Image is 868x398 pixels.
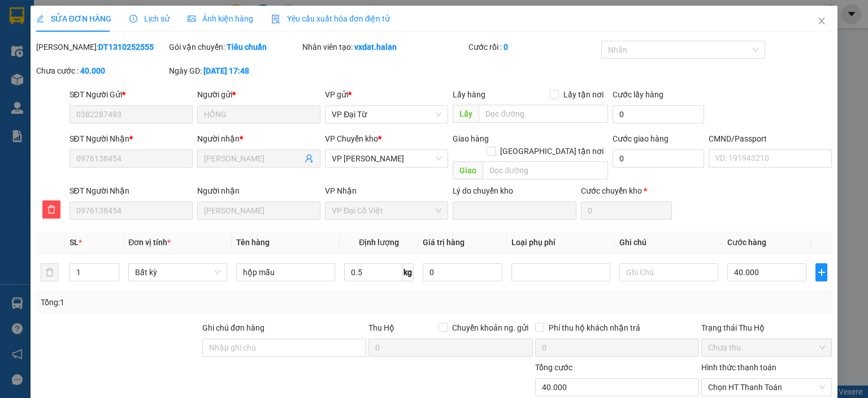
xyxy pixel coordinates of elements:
label: Hình thức thanh toán [701,363,776,372]
span: Chưa thu [708,339,825,356]
th: Loại phụ phí [507,232,615,254]
span: picture [188,15,196,23]
input: Cước lấy hàng [613,105,704,123]
div: Cước rồi : [468,41,599,53]
span: edit [36,15,44,23]
span: Ảnh kiện hàng [188,14,253,23]
label: Ghi chú đơn hàng [202,323,264,332]
span: Bất kỳ [135,264,220,281]
input: Ghi chú đơn hàng Ghi chú cho kế toán [202,339,366,357]
b: vxdat.halan [354,42,397,52]
span: plus [816,268,827,277]
span: VP Đại Cồ Việt [332,202,441,219]
span: Lịch sử [129,14,170,23]
span: VP Hoàng Gia [332,150,441,167]
div: Trạng thái Thu Hộ [701,322,832,334]
span: Cước hàng [727,238,766,247]
div: Tổng: 1 [41,296,336,309]
div: Người nhận [197,185,320,197]
label: Cước lấy hàng [613,90,663,99]
span: VP Đại Từ [332,106,441,123]
span: Phí thu hộ khách nhận trả [544,322,645,334]
span: delete [43,205,60,214]
span: Chuyển khoản ng. gửi [448,322,533,334]
b: [DATE] 17:48 [203,66,249,75]
span: Lấy [453,105,479,123]
button: plus [815,263,827,281]
div: VP Nhận [325,185,448,197]
span: Lấy tận nơi [559,88,608,101]
div: Gói vận chuyển: [169,41,300,53]
span: Tổng cước [535,363,572,372]
div: Chưa cước : [36,65,167,77]
span: [GEOGRAPHIC_DATA] tận nơi [496,145,608,157]
input: Dọc đường [479,105,608,123]
div: VP gửi [325,88,448,101]
span: user-add [305,154,314,163]
label: Cước giao hàng [613,134,669,143]
span: clock-circle [129,15,137,23]
input: Cước giao hàng [613,149,704,168]
div: Lý do chuyển kho [453,185,576,197]
input: Dọc đường [483,161,608,179]
span: Lấy hàng [453,90,485,99]
span: close [817,16,826,25]
input: VD: Bàn, Ghế [236,263,335,281]
th: Ghi chú [615,232,723,254]
b: 40.000 [80,66,105,75]
span: kg [402,263,414,281]
span: SỬA ĐƠN HÀNG [36,14,111,23]
span: VP Chuyển kho [325,134,378,143]
div: Người nhận [197,132,320,145]
div: SĐT Người Nhận [70,185,193,197]
span: Chọn HT Thanh Toán [708,379,825,396]
span: Tên hàng [236,238,270,247]
div: SĐT Người Nhận [70,132,193,145]
img: icon [271,15,280,24]
span: SL [70,238,79,247]
div: Cước chuyển kho [581,185,672,197]
div: [PERSON_NAME]: [36,41,167,53]
span: Thu Hộ [368,323,394,332]
span: Giao [453,161,483,179]
span: Định lượng [359,238,399,247]
span: Đơn vị tính [128,238,171,247]
div: Người gửi [197,88,320,101]
div: SĐT Người Gửi [70,88,193,101]
button: Close [806,6,837,37]
b: 0 [504,42,508,52]
div: Ngày GD: [169,65,300,77]
div: Nhân viên tạo: [302,41,466,53]
input: Ghi Chú [619,263,718,281]
b: DT1310252555 [98,42,154,52]
span: Yêu cầu xuất hóa đơn điện tử [271,14,390,23]
button: delete [41,263,59,281]
span: Giao hàng [453,134,489,143]
span: Giá trị hàng [423,238,465,247]
b: Tiêu chuẩn [227,42,267,52]
button: delete [42,200,60,219]
div: CMND/Passport [709,132,832,145]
